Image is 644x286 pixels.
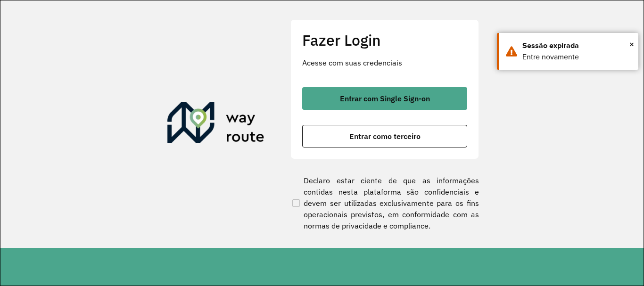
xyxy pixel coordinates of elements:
div: Sessão expirada [522,40,631,51]
span: Entrar como terceiro [349,132,421,140]
p: Acesse com suas credenciais [302,57,467,68]
img: Roteirizador AmbevTech [167,102,264,147]
button: button [302,125,467,147]
label: Declaro estar ciente de que as informações contidas nesta plataforma são confidenciais e devem se... [290,175,479,231]
div: Entre novamente [522,51,631,63]
span: Entrar com Single Sign-on [340,95,430,102]
button: button [302,87,467,110]
button: Close [629,37,634,51]
h2: Fazer Login [302,31,467,49]
span: × [629,37,634,51]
